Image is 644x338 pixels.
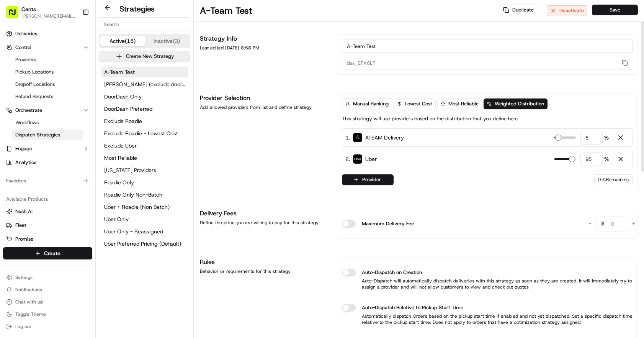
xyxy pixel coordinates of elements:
[405,100,432,107] span: Lowest Cost
[100,36,145,46] button: Active (15)
[101,189,188,200] button: Roadie Only Non-Batch
[101,103,188,114] a: DoorDash Preferred
[342,115,519,122] p: This strategy will use providers based on the distribution that you define here.
[547,5,587,16] button: Deactivate
[104,215,129,223] span: Uber Only
[99,17,190,31] input: Search
[12,91,83,102] a: Refund Requests
[101,238,188,249] a: Uber Preferred Pricing (Default)
[3,143,92,155] button: Engage
[145,36,189,46] button: Inactive (3)
[15,56,36,63] span: Providers
[362,220,414,228] label: Maximum Delivery Fee
[484,98,548,109] button: Weighted Distribution
[342,98,392,109] button: Manual Ranking
[104,130,178,137] span: Exclude Roadie - Lowest Cost
[448,100,479,107] span: Most Reliable
[15,222,26,229] span: Fleet
[200,258,328,267] h1: Rules
[15,274,33,281] span: Settings
[200,34,328,43] h1: Strategy Info
[342,313,633,325] p: Automatically dispatch Orders based on the pickup start time if enabled and not yet dispatched. S...
[15,30,37,37] span: Deliveries
[353,133,362,142] img: ateam_logo.png
[602,176,629,183] span: % Remaining
[500,5,537,15] button: Duplicate
[200,209,328,218] h1: Delivery Fees
[3,193,92,205] div: Available Products
[101,91,188,102] button: DoorDash Only
[101,79,188,90] button: [PERSON_NAME] (exclude doordash)
[104,179,134,186] span: Roadie Only
[104,142,137,149] span: Exclude Uber
[3,28,92,40] a: Deliveries
[3,297,92,307] button: Chat with us!
[200,5,252,17] h1: A-Team Test
[15,107,42,114] span: Orchestrate
[15,299,43,305] span: Chat with us!
[44,249,60,257] span: Create
[200,220,328,226] div: Define the price you are willing to pay for this strategy
[104,68,135,76] span: A-Team Test
[12,130,83,140] a: Dispatch Strategies
[3,41,92,54] button: Control
[495,100,544,107] span: Weighted Distribution
[362,304,463,312] label: Auto-Dispatch Relative to Pickup Start Time
[104,203,170,211] span: Uber + Roadie (Non Batch)
[104,93,142,100] span: DoorDash Only
[15,236,33,243] span: Promise
[15,208,33,215] span: Nash AI
[3,205,92,218] button: Nash AI
[101,116,188,126] button: Exclude Roadie
[119,3,155,14] h2: Strategies
[594,174,633,185] div: 0
[15,311,46,317] span: Toggle Theme
[3,309,92,320] button: Toggle Theme
[101,140,188,151] button: Exclude Uber
[345,155,377,163] div: 2 .
[101,165,188,176] a: [US_STATE] Providers
[101,67,188,77] button: A-Team Test
[104,117,142,125] span: Exclude Roadie
[3,219,92,231] button: Fleet
[15,323,31,330] span: Log out
[6,236,89,243] a: Promise
[3,3,79,21] button: Cents[PERSON_NAME][EMAIL_ADDRESS][DOMAIN_NAME]
[12,54,83,65] a: Providers
[3,156,92,169] a: Analytics
[6,222,89,229] a: Fleet
[21,5,36,13] button: Cents
[437,98,482,109] button: Most Reliable
[101,177,188,188] button: Roadie Only
[604,155,609,163] span: %
[394,98,436,109] button: Lowest Cost
[15,119,39,126] span: Workflows
[200,45,328,51] div: Last edited [DATE] 8:58 PM
[101,153,188,163] button: Most Reliable
[3,247,92,259] button: Create
[15,159,36,166] span: Analytics
[362,269,422,276] label: Auto-Dispatch on Creation
[353,100,389,107] span: Manual Ranking
[3,233,92,245] button: Promise
[15,287,42,293] span: Notifications
[104,240,181,248] span: Uber Preferred Pricing (Default)
[200,104,328,110] div: Add allowed providers from list and define strategy
[365,155,377,163] span: Uber
[592,5,638,15] button: Save
[12,117,83,128] a: Workflows
[200,268,328,274] div: Behavior or requirements for this strategy
[101,202,188,212] button: Uber + Roadie (Non Batch)
[3,104,92,116] button: Orchestrate
[15,44,31,51] span: Control
[15,131,60,138] span: Dispatch Strategies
